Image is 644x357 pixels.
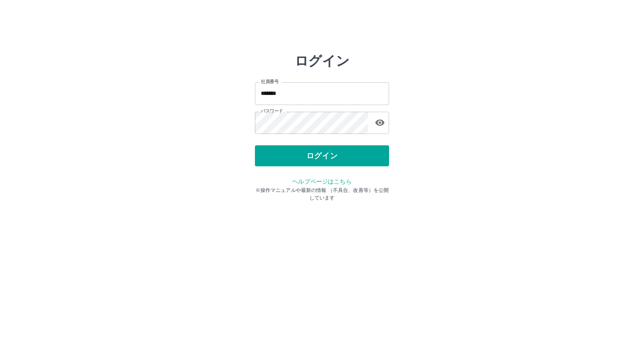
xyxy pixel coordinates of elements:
p: ※操作マニュアルや最新の情報 （不具合、改善等）を公開しています [255,186,389,202]
h2: ログイン [295,53,350,69]
a: ヘルプページはこちら [292,178,351,185]
label: 社員番号 [261,79,278,85]
button: ログイン [255,145,389,166]
label: パスワード [261,108,283,114]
